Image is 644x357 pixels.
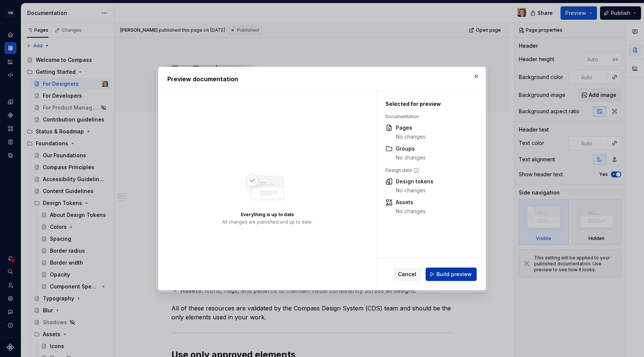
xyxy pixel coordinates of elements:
[396,178,433,185] div: Design tokens
[396,199,426,206] div: Assets
[396,145,426,152] div: Groups
[436,271,472,278] span: Build preview
[222,219,313,225] div: All changes are published and up to date.
[241,212,294,218] div: Everything is up to date
[167,75,477,83] h2: Preview documentation
[396,124,426,132] div: Pages
[426,268,477,281] button: Build preview
[393,268,421,281] button: Cancel
[396,208,426,215] div: No changes
[396,154,426,161] div: No changes
[385,114,468,120] div: Documentation
[385,100,468,108] div: Selected for preview
[385,167,468,173] div: Design data
[398,271,416,278] span: Cancel
[396,187,433,194] div: No changes
[396,133,426,140] div: No changes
